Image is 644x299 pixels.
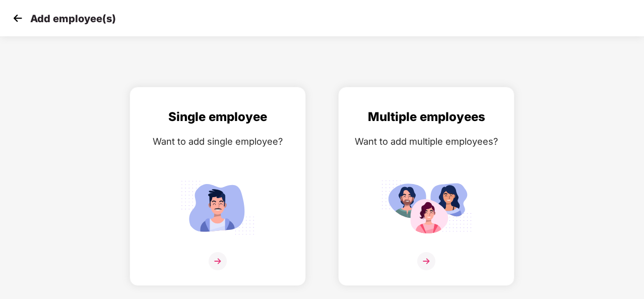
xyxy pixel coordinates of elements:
[172,176,263,239] img: svg+xml;base64,PHN2ZyB4bWxucz0iaHR0cDovL3d3dy53My5vcmcvMjAwMC9zdmciIGlkPSJTaW5nbGVfZW1wbG95ZWUiIH...
[209,252,227,270] img: svg+xml;base64,PHN2ZyB4bWxucz0iaHR0cDovL3d3dy53My5vcmcvMjAwMC9zdmciIHdpZHRoPSIzNiIgaGVpZ2h0PSIzNi...
[349,134,504,149] div: Want to add multiple employees?
[10,11,25,26] img: svg+xml;base64,PHN2ZyB4bWxucz0iaHR0cDovL3d3dy53My5vcmcvMjAwMC9zdmciIHdpZHRoPSIzMCIgaGVpZ2h0PSIzMC...
[140,134,295,149] div: Want to add single employee?
[30,13,116,25] p: Add employee(s)
[381,176,472,239] img: svg+xml;base64,PHN2ZyB4bWxucz0iaHR0cDovL3d3dy53My5vcmcvMjAwMC9zdmciIGlkPSJNdWx0aXBsZV9lbXBsb3llZS...
[140,107,295,127] div: Single employee
[349,107,504,127] div: Multiple employees
[417,252,435,270] img: svg+xml;base64,PHN2ZyB4bWxucz0iaHR0cDovL3d3dy53My5vcmcvMjAwMC9zdmciIHdpZHRoPSIzNiIgaGVpZ2h0PSIzNi...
